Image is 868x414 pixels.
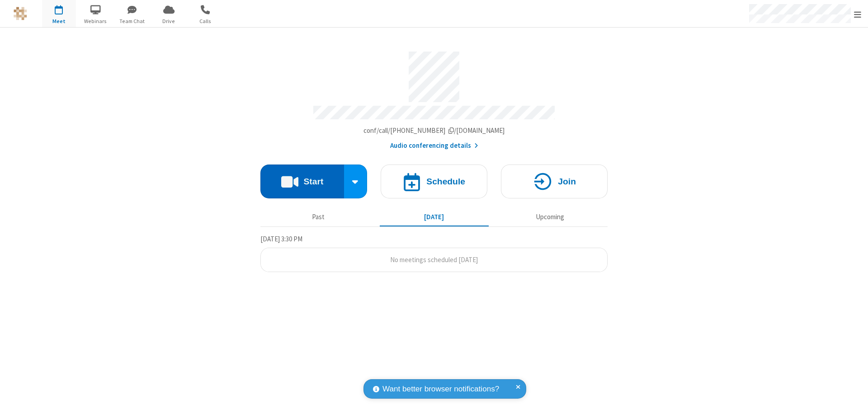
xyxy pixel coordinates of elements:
[363,126,505,135] span: Copy my meeting room link
[390,255,478,264] span: No meetings scheduled [DATE]
[115,17,149,25] span: Team Chat
[260,45,608,151] section: Account details
[380,208,489,226] button: [DATE]
[42,17,76,25] span: Meet
[382,383,499,395] span: Want better browser notifications?
[390,141,478,151] button: Audio conferencing details
[501,165,608,198] button: Join
[264,208,373,226] button: Past
[79,17,113,25] span: Webinars
[845,390,861,408] iframe: Chat
[260,165,344,198] button: Start
[381,165,487,198] button: Schedule
[14,7,27,20] img: QA Selenium DO NOT DELETE OR CHANGE
[363,126,505,136] button: Copy my meeting room linkCopy my meeting room link
[152,17,186,25] span: Drive
[260,235,302,243] span: [DATE] 3:30 PM
[495,208,604,226] button: Upcoming
[426,177,465,186] h4: Schedule
[260,234,608,273] section: Today's Meetings
[303,177,323,186] h4: Start
[189,17,222,25] span: Calls
[344,165,368,198] div: Start conference options
[558,177,576,186] h4: Join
